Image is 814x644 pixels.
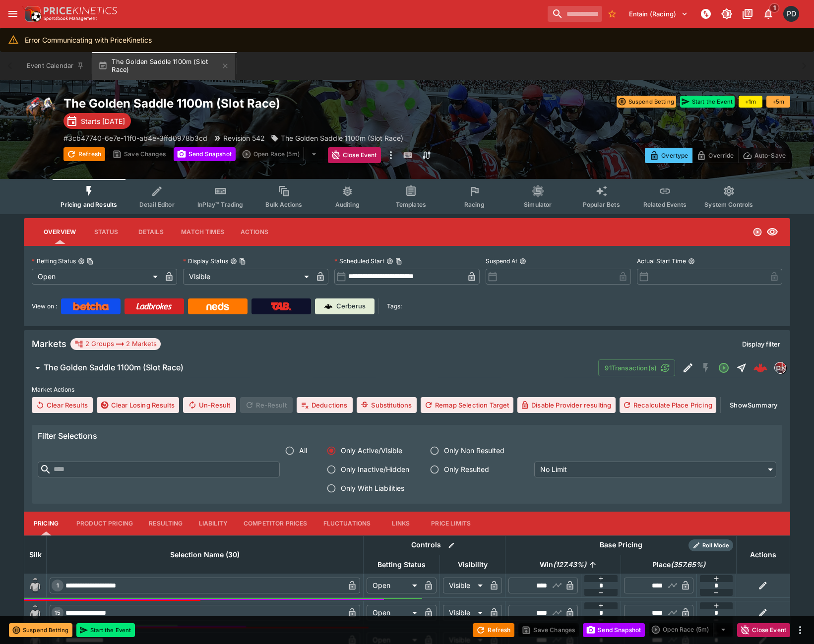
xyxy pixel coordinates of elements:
button: Documentation [739,5,756,23]
p: Cerberus [336,301,366,311]
h5: Markets [32,338,66,350]
button: Straight [733,359,751,377]
label: View on : [32,298,57,314]
button: Start the Event [76,623,135,637]
p: Actual Start Time [637,257,686,265]
button: Clear Results [32,397,93,413]
button: Bulk edit [445,539,458,552]
img: Sportsbook Management [44,16,97,21]
button: Display StatusCopy To Clipboard [230,258,237,265]
button: Scheduled StartCopy To Clipboard [386,258,393,265]
button: Overtype [645,148,692,163]
span: Only Resulted [444,464,489,474]
th: Actions [736,535,790,574]
div: Visible [443,605,486,621]
div: Visible [183,269,313,285]
button: Refresh [473,623,514,637]
button: Actual Start Time [688,258,695,265]
button: Suspend Betting [617,96,676,108]
span: Visibility [447,559,499,571]
svg: Open [752,227,762,237]
button: Pricing [24,512,68,535]
button: SGM Disabled [697,359,715,377]
p: Copy To Clipboard [63,133,207,143]
span: Only With Liabilities [341,483,404,493]
p: Suspend At [486,257,517,265]
button: more [385,147,397,163]
img: logo-cerberus--red.svg [753,361,767,375]
img: Neds [206,302,229,310]
span: Detail Editor [139,201,175,208]
button: The Golden Saddle 1100m (Slot Race) [92,52,235,80]
div: Open [367,578,421,593]
button: Liability [191,512,236,535]
span: Simulator [524,201,552,208]
span: Selection Name (30) [159,549,250,561]
p: The Golden Saddle 1100m (Slot Race) [281,133,403,143]
button: No Bookmarks [604,6,620,22]
a: Cerberus [315,298,375,314]
img: pricekinetics [775,362,786,373]
span: System Controls [704,201,753,208]
span: 1 [55,582,61,589]
img: blank-silk.png [27,578,43,593]
button: Remap Selection Target [421,397,513,413]
span: Re-Result [240,397,292,413]
img: Ladbrokes [136,302,172,310]
svg: Visible [766,226,778,238]
button: Paul Dicioccio [780,3,802,25]
div: 2 Groups 2 Markets [74,338,157,350]
em: ( 357.65 %) [671,559,705,571]
span: Auditing [335,201,360,208]
div: No Limit [534,462,776,477]
button: Betting StatusCopy To Clipboard [78,258,85,265]
button: ShowSummary [725,397,782,413]
h6: The Golden Saddle 1100m (Slot Race) [44,362,184,373]
button: Clear Losing Results [97,397,179,413]
button: Open [715,359,733,377]
button: Send Snapshot [583,623,645,637]
span: InPlay™ Trading [197,201,243,208]
h6: Filter Selections [38,431,776,441]
button: Start the Event [680,96,735,108]
p: Auto-Save [754,150,786,161]
div: split button [649,623,733,637]
button: NOT Connected to PK [697,5,715,23]
span: Related Events [643,201,687,208]
div: Base Pricing [596,539,646,551]
span: Popular Bets [583,201,620,208]
p: Starts [DATE] [81,116,125,126]
button: Override [692,148,738,163]
button: Status [84,220,128,244]
p: Overtype [661,150,688,161]
span: 1 [769,3,780,13]
div: pricekinetics [774,362,786,374]
button: Deductions [297,397,353,413]
div: split button [240,147,324,161]
span: Racing [464,201,485,208]
label: Market Actions [32,382,782,397]
button: Copy To Clipboard [395,258,402,265]
button: Actions [232,220,277,244]
p: Revision 542 [223,133,265,143]
button: Overview [36,220,84,244]
button: Details [128,220,173,244]
button: Notifications [759,5,777,23]
span: Place(357.65%) [641,559,716,571]
button: Resulting [141,512,190,535]
svg: Open [718,362,730,374]
button: Refresh [63,147,105,161]
button: Price Limits [423,512,479,535]
span: Only Active/Visible [341,445,402,456]
div: The Golden Saddle 1100m (Slot Race) [271,133,403,143]
div: Visible [443,578,486,593]
span: Bulk Actions [265,201,302,208]
button: Copy To Clipboard [87,258,94,265]
div: Show/hide Price Roll mode configuration. [689,539,733,551]
span: Roll Mode [698,541,733,550]
button: Toggle light/dark mode [718,5,736,23]
p: Betting Status [32,257,76,265]
div: Start From [645,148,790,163]
button: Auto-Save [738,148,790,163]
button: Select Tenant [623,6,694,22]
